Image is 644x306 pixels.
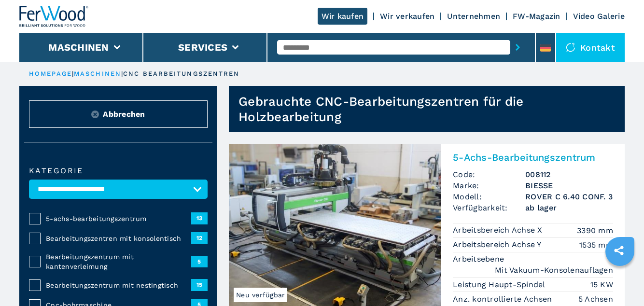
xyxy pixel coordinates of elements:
[46,280,191,290] span: Bearbeitungszentrum mit nestingtisch
[525,169,613,180] h3: 008112
[178,42,227,53] button: Services
[103,109,145,120] span: Abbrechen
[453,254,506,264] p: Arbeitsebene
[510,36,525,58] button: submit-button
[91,111,99,118] img: Reset
[577,225,613,236] em: 3390 mm
[566,42,575,52] img: Kontakt
[46,214,191,223] span: 5-achs-bearbeitungszentrum
[46,234,191,243] span: Bearbeitungszentren mit konsolentisch
[573,12,625,21] a: Video Galerie
[525,180,613,191] h3: BIESSE
[29,100,208,128] button: ResetAbbrechen
[318,8,368,25] a: Wir kaufen
[513,12,560,21] a: FW-Magazin
[453,225,545,236] p: Arbeitsbereich Achse X
[238,94,625,125] h1: Gebrauchte CNC-Bearbeitungszentren für die Holzbearbeitung
[48,42,109,53] button: Maschinen
[447,12,500,21] a: Unternehmen
[191,212,208,224] span: 13
[556,33,625,62] div: Kontakt
[453,239,544,250] p: Arbeitsbereich Achse Y
[578,293,613,305] em: 5 Achsen
[453,294,555,305] p: Anz. kontrollierte Achsen
[29,70,72,77] a: HOMEPAGE
[525,191,613,202] h3: ROVER C 6.40 CONF. 3
[74,70,121,77] a: maschinen
[191,279,208,291] span: 15
[29,167,208,175] label: Kategorie
[123,70,239,78] p: cnc bearbeitungszentren
[234,288,287,302] span: Neu verfügbar
[525,202,613,213] span: ab lager
[191,232,208,244] span: 12
[495,264,613,276] em: Mit Vakuum-Konsolenauflagen
[19,6,89,27] img: Ferwood
[453,191,525,202] span: Modell:
[453,202,525,213] span: Verfügbarkeit:
[191,256,208,267] span: 5
[453,180,525,191] span: Marke:
[603,263,637,299] iframe: Chat
[453,152,613,163] h2: 5-Achs-Bearbeitungszentrum
[453,279,548,290] p: Leistung Haupt-Spindel
[579,239,613,250] em: 1535 mm
[72,70,74,77] span: |
[380,12,434,21] a: Wir verkaufen
[453,169,525,180] span: Code:
[590,279,613,290] em: 15 KW
[121,70,123,77] span: |
[607,238,631,263] a: sharethis
[46,252,191,271] span: Bearbeitungszentrum mit kantenverleimung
